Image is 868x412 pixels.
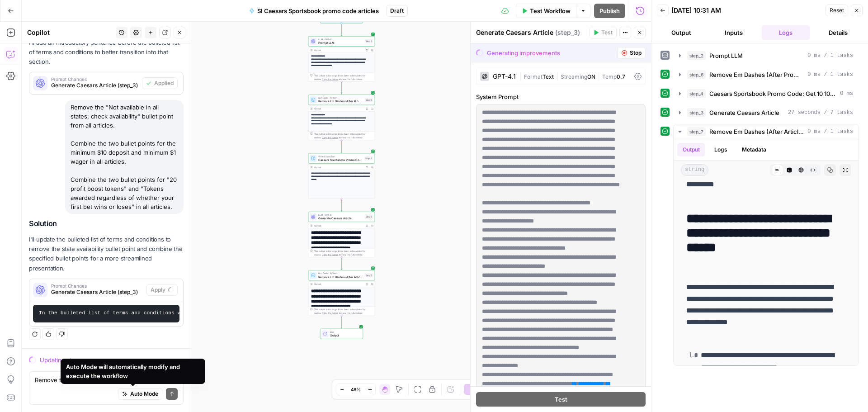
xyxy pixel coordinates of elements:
span: Set Inputs [330,18,351,22]
div: Output [314,166,363,169]
button: Stop [618,47,646,59]
div: Copilot [27,28,113,37]
div: Step 2 [365,39,373,43]
span: Remove Em Dashes (After Prompt) [318,99,363,104]
button: Test Workflow [516,4,576,18]
span: Prompt LLM [709,51,743,60]
div: Generate Caesars Article [476,28,586,37]
div: This output is too large & has been abbreviated for review. to view the full content. [314,249,373,256]
span: Prompt Changes [51,284,143,288]
span: Run Code · Python [318,96,363,100]
div: Output [314,107,363,110]
button: 0 ms / 1 tasks [674,67,859,82]
div: Auto Mode will automatically modify and execute the workflow [66,362,200,380]
div: Set Inputs [308,13,375,24]
button: 0 ms / 1 tasks [674,124,859,139]
span: step_3 [687,108,706,117]
span: LLM · GPT-4.1 [318,38,363,41]
g: Edge from start to step_2 [341,23,342,36]
button: Apply [146,284,178,296]
div: Step 3 [365,215,373,219]
span: 27 seconds / 7 tasks [788,109,853,117]
button: Auto Mode [118,388,162,400]
span: Remove Em Dashes (After Prompt) [709,70,804,79]
button: Output [677,143,705,156]
button: Reset [826,5,848,16]
span: Generate Caesars Article [709,108,779,117]
span: Temp [602,73,617,80]
span: Generate Caesars Article (step_3) [51,288,143,296]
span: step_6 [687,70,706,79]
span: | [595,71,602,81]
button: Test [589,27,617,38]
span: Stop [630,49,642,57]
span: Prompt LLM [318,41,363,45]
div: Output [314,48,363,52]
div: Remove the "Not available in all states; check availability" bullet point from all articles. Comb... [65,100,184,214]
span: Streaming [561,73,587,80]
span: Applied [154,79,174,87]
div: EndOutput [308,329,375,339]
h2: Solution [29,219,184,228]
div: This output is too large & has been abbreviated for review. to view the full content. [314,133,373,139]
span: Caesars Sportsbook Promo Code: Get 10 100% Bet Boosts for {{ event_title }} [318,158,363,162]
span: Caesars Sportsbook Promo Code: Get 10 100% Bet Boosts for {{ event_title }} [709,89,836,98]
span: 0 ms / 1 tasks [807,128,853,136]
span: step_7 [687,127,706,136]
span: step_2 [687,51,706,60]
div: GPT-4.1 [493,73,516,80]
span: 0 ms [840,90,853,98]
span: Copy the output [322,78,338,81]
div: This output is too large & has been abbreviated for review. to view the full content. [314,308,373,315]
span: 0.7 [617,73,625,80]
span: Test Workflow [530,6,571,15]
span: SI Caesars Sportsbook promo code articles [257,6,379,15]
div: Generating improvements [487,48,560,57]
div: Output [314,283,363,286]
span: string [681,164,708,176]
button: SI Caesars Sportsbook promo code articles [244,4,384,18]
div: Updating step [40,355,184,365]
span: Run Code · Python [318,272,363,275]
span: Test [555,395,567,404]
span: | [554,71,561,81]
button: Metadata [736,143,772,156]
div: Step 7 [365,274,373,278]
button: Applied [142,77,178,89]
span: Publish [599,6,620,15]
span: Generate Caesars Article (step_3) [51,81,138,90]
g: Edge from step_4 to step_3 [341,199,342,212]
button: Inputs [709,25,758,40]
span: Reset [830,6,844,14]
span: 0 ms / 1 tasks [807,71,853,79]
span: Remove Em Dashes (After Article) [709,127,804,136]
div: Output [314,224,363,227]
span: Format [524,73,542,80]
div: 0 ms / 1 tasks [674,139,859,365]
span: Draft [390,7,404,15]
p: I'll update the bulleted list of terms and conditions to remove the state availability bullet poi... [29,235,184,273]
span: ON [587,73,595,80]
div: This output is too large & has been abbreviated for review. to view the full content. [314,74,373,81]
div: Step 4 [364,156,373,161]
span: | [519,71,524,81]
button: Logs [762,25,811,40]
span: Copy the output [322,253,338,256]
g: Edge from step_3 to step_7 [341,257,342,270]
g: Edge from step_2 to step_6 [341,82,342,95]
button: Test [476,392,646,407]
g: Edge from step_6 to step_4 [341,140,342,153]
button: Logs [709,143,733,156]
span: Prompt Changes [51,77,138,81]
g: Edge from step_7 to end [341,316,342,328]
button: 0 ms [674,86,859,101]
span: step_4 [687,89,706,98]
div: Step 6 [365,98,373,102]
span: Copy the output [322,136,338,139]
span: Apply [151,286,165,294]
button: 27 seconds / 7 tasks [674,105,859,120]
span: Generate Caesars Article [318,216,363,221]
span: Test [601,28,613,37]
span: 48% [351,386,361,393]
button: Publish [594,4,625,18]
